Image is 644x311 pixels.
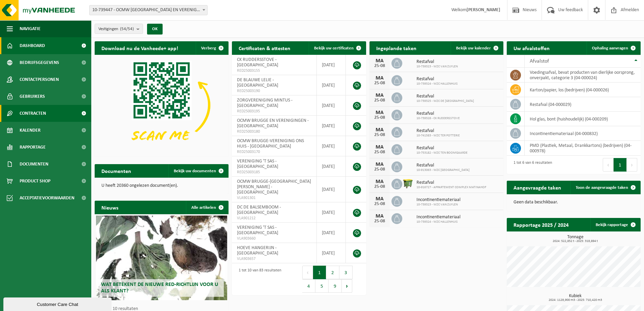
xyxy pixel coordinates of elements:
[373,162,386,167] div: MA
[237,109,311,114] span: RED25003195
[317,223,346,243] td: [DATE]
[95,41,185,54] h2: Download nu de Vanheede+ app!
[373,133,386,137] div: 25-08
[587,41,640,55] a: Ophaling aanvragen
[342,279,352,293] button: Next
[369,41,423,54] h2: Ingeplande taken
[576,185,628,190] span: Toon de aangevraagde taken
[373,219,386,224] div: 25-08
[451,41,503,55] a: Bekijk uw kalender
[525,112,641,126] td: hol glas, bont (huishoudelijk) (04-000209)
[525,126,641,141] td: incontinentiemateriaal (04-000832)
[329,279,342,293] button: 9
[237,256,311,262] span: VLA903657
[237,77,278,88] span: DE BLAUWE LELIE - [GEOGRAPHIC_DATA]
[590,218,640,231] a: Bekijk rapportage
[174,169,216,173] span: Bekijk uw documenten
[416,215,460,220] span: Incontinentiemateriaal
[510,235,641,243] h3: Tonnage
[510,157,552,172] div: 1 tot 6 van 6 resultaten
[237,129,311,134] span: RED25003180
[525,97,641,112] td: restafval (04-000029)
[373,214,386,219] div: MA
[416,146,468,151] span: Restafval
[101,282,218,294] span: Wat betekent de nieuwe RED-richtlijn voor u als klant?
[416,111,460,116] span: Restafval
[592,46,628,50] span: Ophaling aanvragen
[147,24,163,35] button: OK
[201,46,216,50] span: Verberg
[317,202,346,223] td: [DATE]
[373,179,386,184] div: MA
[313,266,326,279] button: 1
[416,168,470,172] span: 10-913063 - WZC [GEOGRAPHIC_DATA]
[89,5,208,15] span: 10-739447 - OCMW BRUGGE EN VERENIGINGEN - BRUGGE
[186,201,228,214] a: Alle artikelen
[237,236,311,241] span: VLA903660
[237,88,311,94] span: RED25003190
[326,266,339,279] button: 2
[237,195,311,201] span: VLA901301
[525,141,641,156] td: PMD (Plastiek, Metaal, Drankkartons) (bedrijven) (04-000978)
[168,164,228,178] a: Bekijk uw documenten
[416,82,458,86] span: 10-739324 - WZC HALLENHUIS
[507,181,568,194] h2: Aangevraagde taken
[507,41,556,54] h2: Uw afvalstoffen
[237,179,311,195] span: OCMW BRUGGE-[GEOGRAPHIC_DATA][PERSON_NAME] - [GEOGRAPHIC_DATA]
[20,139,46,156] span: Rapportage
[196,41,228,55] button: Verberg
[20,88,45,105] span: Gebruikers
[232,41,297,54] h2: Certificaten & attesten
[525,68,641,83] td: voedingsafval, bevat producten van dierlijke oorsprong, onverpakt, categorie 3 (04-000024)
[456,46,491,50] span: Bekijk uw kalender
[20,105,46,122] span: Contracten
[510,240,641,243] span: 2024: 522,852 t - 2025: 319,894 t
[525,83,641,97] td: karton/papier, los (bedrijven) (04-000026)
[101,183,222,188] p: U heeft 20360 ongelezen document(en).
[373,98,386,103] div: 25-08
[530,59,549,64] span: Afvalstof
[373,75,386,81] div: MA
[514,200,634,205] p: Geen data beschikbaar.
[237,205,281,215] span: DC DE BALSEMBOOM - [GEOGRAPHIC_DATA]
[467,7,500,13] strong: [PERSON_NAME]
[373,58,386,64] div: MA
[237,138,304,149] span: OCMW BRUGGE-VERENIGING ONS HUIS - [GEOGRAPHIC_DATA]
[317,243,346,263] td: [DATE]
[416,220,460,224] span: 10-739324 - WZC HALLENHUIS
[20,37,45,54] span: Dashboard
[314,46,354,50] span: Bekijk uw certificaten
[315,279,329,293] button: 5
[416,76,458,82] span: Restafval
[237,245,278,256] span: HOEVE HANGERIJN - [GEOGRAPHIC_DATA]
[416,197,460,203] span: Incontinentiemateriaal
[120,27,134,31] count: (54/54)
[95,201,125,214] h2: Nieuws
[95,164,138,177] h2: Documenten
[237,170,311,175] span: RED25003185
[373,110,386,115] div: MA
[317,116,346,136] td: [DATE]
[317,136,346,156] td: [DATE]
[237,149,311,155] span: RED25003170
[507,218,575,231] h2: Rapportage 2025 / 2024
[416,203,460,207] span: 10-739323 - WZC VAN ZUYLEN
[302,279,315,293] button: 4
[317,55,346,75] td: [DATE]
[20,20,41,37] span: Navigatie
[20,122,41,139] span: Kalender
[416,134,460,138] span: 10-741583 - WZC TER POTTERIE
[96,216,227,300] a: Wat betekent de nieuwe RED-richtlijn voor u als klant?
[237,225,278,236] span: VERENIGING 'T SAS - [GEOGRAPHIC_DATA]
[416,59,458,65] span: Restafval
[237,98,292,108] span: ZORGVERENIGING MINTUS - [GEOGRAPHIC_DATA]
[510,298,641,302] span: 2024: 1129,900 m3 - 2025: 710,420 m3
[95,55,229,155] img: Download de VHEPlus App
[402,178,414,189] img: WB-1100-HPE-GN-50
[373,127,386,133] div: MA
[302,266,313,279] button: Previous
[20,71,59,88] span: Contactpersonen
[416,65,458,69] span: 10-739323 - WZC VAN ZUYLEN
[373,167,386,172] div: 25-08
